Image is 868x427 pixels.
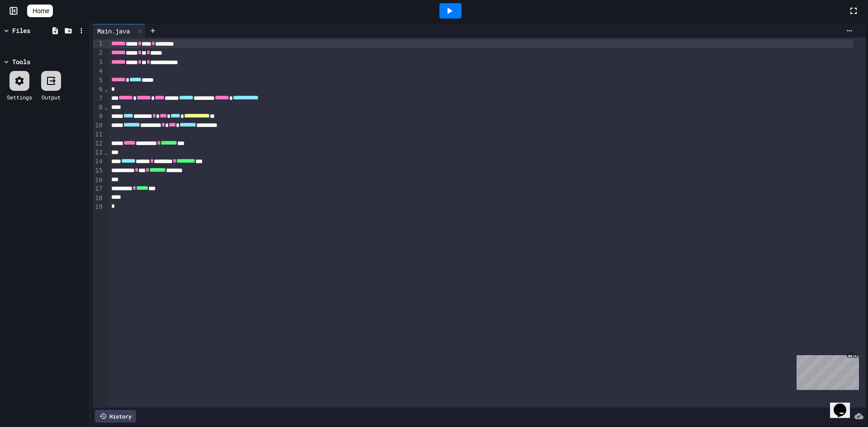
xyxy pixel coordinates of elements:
[7,93,32,101] div: Settings
[793,352,859,390] iframe: chat widget
[93,121,104,130] div: 10
[93,139,104,148] div: 12
[93,94,104,103] div: 7
[93,184,104,193] div: 17
[830,391,859,418] iframe: chat widget
[12,26,30,35] div: Files
[93,166,104,175] div: 15
[93,48,104,57] div: 2
[93,112,104,121] div: 9
[95,410,136,422] div: History
[93,130,104,139] div: 11
[93,176,104,185] div: 16
[93,157,104,166] div: 14
[93,202,104,211] div: 19
[93,148,104,157] div: 13
[42,93,61,101] div: Output
[93,26,134,36] div: Main.java
[4,4,62,57] div: Chat with us now!Close
[93,103,104,112] div: 8
[93,39,104,48] div: 1
[104,103,108,111] span: Fold line
[12,57,30,66] div: Tools
[93,76,104,85] div: 5
[93,24,146,38] div: Main.java
[27,5,53,17] a: Home
[104,85,108,93] span: Fold line
[104,149,108,156] span: Fold line
[93,85,104,94] div: 6
[33,6,49,15] span: Home
[93,67,104,76] div: 4
[93,58,104,67] div: 3
[93,194,104,203] div: 18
